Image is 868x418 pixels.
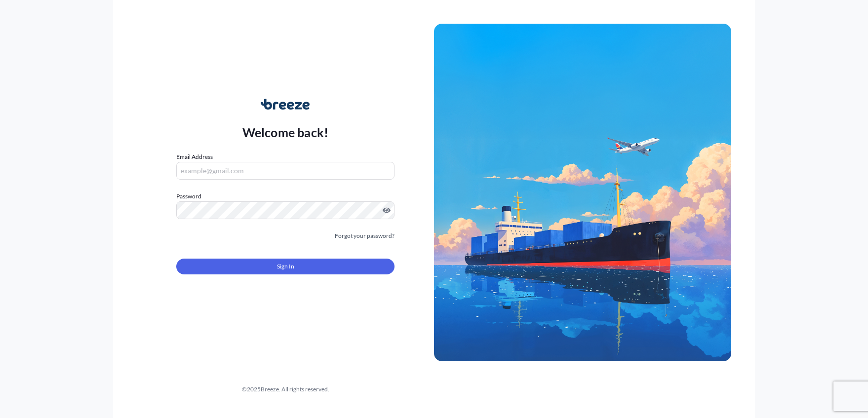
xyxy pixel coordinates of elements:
[242,124,329,140] p: Welcome back!
[176,162,395,180] input: example@gmail.com
[434,24,731,361] img: Ship illustration
[176,152,213,162] label: Email Address
[383,206,391,214] button: Show password
[176,191,395,201] label: Password
[176,259,395,274] button: Sign In
[137,384,434,394] div: © 2025 Breeze. All rights reserved.
[335,231,395,241] a: Forgot your password?
[277,262,294,271] span: Sign In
